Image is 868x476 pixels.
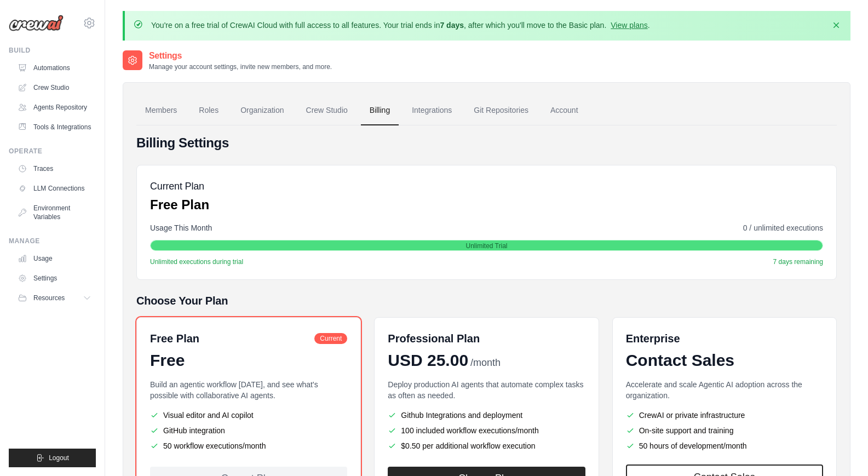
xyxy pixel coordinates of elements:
li: CrewAI or private infrastructure [626,410,823,421]
a: LLM Connections [13,180,96,197]
span: Unlimited Trial [465,242,507,250]
a: Agents Repository [13,99,96,116]
a: Crew Studio [13,79,96,96]
span: Unlimited executions during trial [150,257,243,266]
span: 0 / unlimited executions [743,222,823,233]
li: 100 included workflow executions/month [388,425,585,436]
h6: Free Plan [150,331,199,346]
li: 50 hours of development/month [626,440,823,451]
span: 7 days remaining [773,257,823,266]
img: Logo [9,15,64,31]
h6: Enterprise [626,331,823,346]
h5: Choose Your Plan [136,293,837,308]
a: Members [136,96,186,125]
a: Organization [232,96,292,125]
p: Manage your account settings, invite new members, and more. [149,62,332,71]
a: Settings [13,269,96,287]
div: Operate [9,147,96,156]
span: Resources [33,294,65,302]
h4: Billing Settings [136,134,837,152]
h6: Professional Plan [388,331,480,346]
a: Git Repositories [465,96,537,125]
div: Manage [9,237,96,245]
button: Resources [13,289,96,307]
span: Current [314,333,347,344]
a: Account [542,96,587,125]
li: 50 workflow executions/month [150,440,347,451]
a: Usage [13,250,96,267]
span: /month [470,355,501,370]
div: Contact Sales [626,351,823,370]
li: Github Integrations and deployment [388,410,585,421]
span: Usage This Month [150,222,212,233]
h2: Settings [149,49,332,62]
a: Environment Variables [13,199,96,226]
li: $0.50 per additional workflow execution [388,440,585,451]
a: Roles [190,96,227,125]
a: Automations [13,59,96,77]
button: Logout [9,449,96,467]
a: Crew Studio [297,96,357,125]
a: Traces [13,160,96,177]
div: Free [150,351,347,370]
p: Deploy production AI agents that automate complex tasks as often as needed. [388,379,585,401]
li: GitHub integration [150,425,347,436]
a: Tools & Integrations [13,118,96,136]
h5: Current Plan [150,179,209,194]
p: Accelerate and scale Agentic AI adoption across the organization. [626,379,823,401]
li: Visual editor and AI copilot [150,410,347,421]
a: View plans [611,21,647,30]
p: Free Plan [150,196,209,214]
a: Billing [361,96,399,125]
div: Build [9,46,96,55]
strong: 7 days [440,21,464,30]
span: Logout [49,454,69,462]
p: Build an agentic workflow [DATE], and see what's possible with collaborative AI agents. [150,379,347,401]
span: USD 25.00 [388,351,468,370]
a: Integrations [403,96,461,125]
p: You're on a free trial of CrewAI Cloud with full access to all features. Your trial ends in , aft... [151,20,650,31]
li: On-site support and training [626,425,823,436]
